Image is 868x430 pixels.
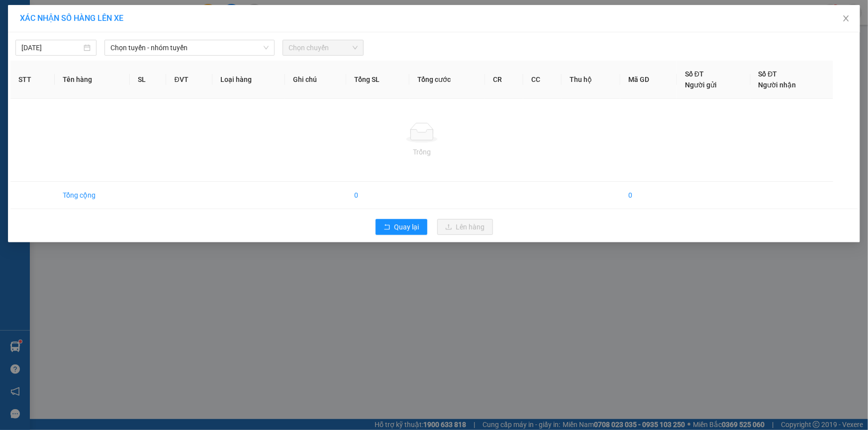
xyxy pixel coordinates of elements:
[620,61,677,99] th: Mã GD
[376,219,427,235] button: rollbackQuay lại
[685,81,717,89] span: Người gửi
[289,40,358,55] span: Chọn chuyến
[55,182,130,209] td: Tổng cộng
[5,71,80,87] h2: 43YHKL48
[485,61,523,99] th: CR
[110,40,269,55] span: Chọn tuyến - nhóm tuyến
[437,219,493,235] button: uploadLên hàng
[409,61,485,99] th: Tổng cước
[285,61,346,99] th: Ghi chú
[212,61,285,99] th: Loại hàng
[346,61,410,99] th: Tổng SL
[52,71,240,165] h2: VP Nhận: Văn Phòng Đăk Nông
[842,14,850,22] span: close
[21,42,82,53] input: 14/09/2025
[620,182,677,209] td: 0
[10,61,55,99] th: STT
[133,8,240,24] b: [DOMAIN_NAME]
[166,61,212,99] th: ĐVT
[523,61,562,99] th: CC
[759,81,796,89] span: Người nhận
[685,70,704,78] span: Số ĐT
[394,221,419,232] span: Quay lại
[20,13,123,23] span: XÁC NHẬN SỐ HÀNG LÊN XE
[18,146,825,157] div: Trống
[759,70,777,78] span: Số ĐT
[384,223,390,231] span: rollback
[346,182,410,209] td: 0
[40,8,90,68] b: Nhà xe Thiên Trung
[55,61,130,99] th: Tên hàng
[130,61,167,99] th: SL
[5,15,35,65] img: logo.jpg
[562,61,620,99] th: Thu hộ
[263,45,269,51] span: down
[832,5,860,33] button: Close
